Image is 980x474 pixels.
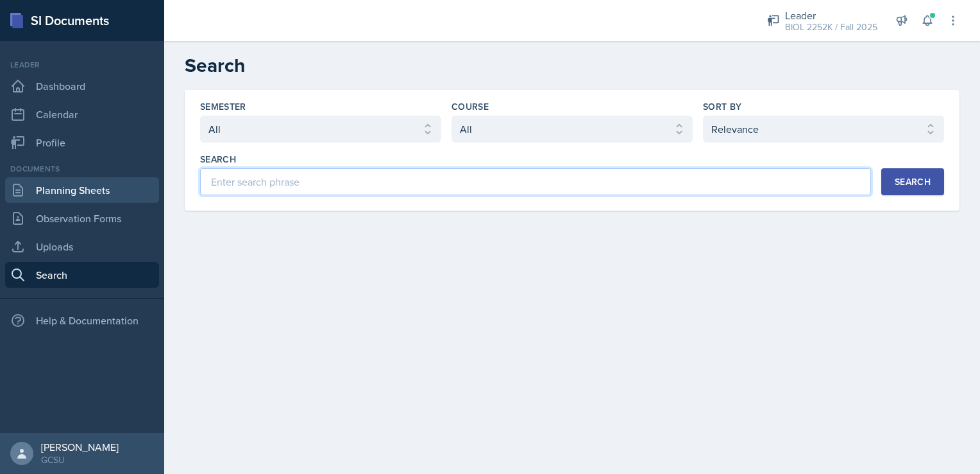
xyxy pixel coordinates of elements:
a: Uploads [5,234,159,259]
div: Leader [785,8,877,23]
div: Search [895,177,931,187]
a: Search [5,262,159,288]
div: Leader [5,59,159,71]
div: BIOL 2252K / Fall 2025 [785,21,877,34]
a: Dashboard [5,73,159,99]
label: Course [452,100,489,113]
a: Profile [5,130,159,155]
label: Semester [200,100,246,113]
label: Sort By [703,100,741,113]
h2: Search [185,54,959,77]
label: Search [200,153,236,166]
div: [PERSON_NAME] [41,441,119,453]
div: Documents [5,163,159,175]
a: Observation Forms [5,206,159,231]
div: GCSU [41,453,119,466]
button: Search [881,168,944,195]
a: Calendar [5,101,159,127]
div: Help & Documentation [5,308,159,333]
input: Enter search phrase [200,168,871,195]
a: Planning Sheets [5,177,159,203]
